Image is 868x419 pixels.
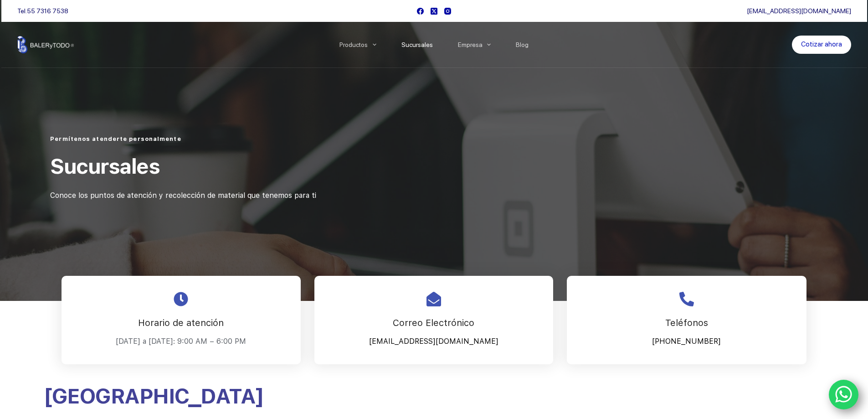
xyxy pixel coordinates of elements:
[747,7,851,15] a: [EMAIL_ADDRESS][DOMAIN_NAME]
[17,7,68,15] span: Tel.
[665,317,708,328] span: Teléfonos
[43,383,264,409] span: [GEOGRAPHIC_DATA]
[829,380,859,410] a: WhatsApp
[50,191,316,200] span: Conoce los puntos de atención y recolección de material que tenemos para ti
[17,36,74,53] img: Balerytodo
[578,335,795,348] p: [PHONE_NUMBER]
[116,337,246,346] span: [DATE] a [DATE]: 9:00 AM – 6:00 PM
[327,22,541,67] nav: Menu Principal
[138,317,224,328] span: Horario de atención
[326,335,542,348] p: [EMAIL_ADDRESS][DOMAIN_NAME]
[792,36,851,54] a: Cotizar ahora
[393,317,474,328] span: Correo Electrónico
[50,154,159,179] span: Sucursales
[417,8,424,15] a: Facebook
[50,135,181,142] span: Permítenos atenderte personalmente
[431,8,437,15] a: X (Twitter)
[27,7,68,15] a: 55 7316 7538
[444,8,451,15] a: Instagram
